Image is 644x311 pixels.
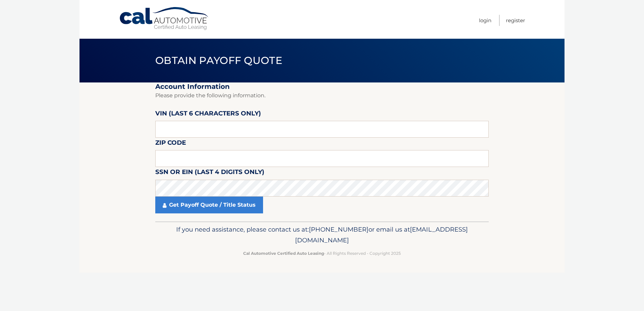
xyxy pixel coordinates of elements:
span: [PHONE_NUMBER] [309,226,368,233]
p: - All Rights Reserved - Copyright 2025 [160,250,484,257]
a: Register [506,15,525,26]
label: VIN (last 6 characters only) [155,108,261,121]
h2: Account Information [155,82,489,91]
p: Please provide the following information. [155,91,489,100]
a: Login [479,15,491,26]
a: Get Payoff Quote / Title Status [155,197,263,213]
p: If you need assistance, please contact us at: or email us at [160,224,484,246]
a: Cal Automotive [119,7,210,31]
label: Zip Code [155,138,186,150]
strong: Cal Automotive Certified Auto Leasing [243,251,324,256]
label: SSN or EIN (last 4 digits only) [155,167,264,179]
span: Obtain Payoff Quote [155,54,282,67]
